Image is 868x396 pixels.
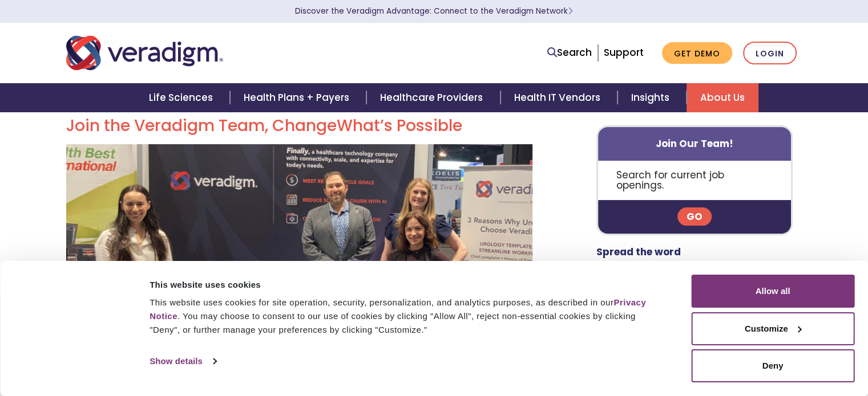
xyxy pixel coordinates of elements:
[366,83,500,112] a: Healthcare Providers
[230,83,366,112] a: Health Plans + Payers
[568,6,573,17] span: Learn More
[617,83,687,112] a: Insights
[598,161,792,200] p: Search for current job openings.
[150,278,665,292] div: This website uses cookies
[150,353,216,370] a: Show details
[135,83,230,112] a: Life Sciences
[662,42,732,64] a: Get Demo
[500,83,617,112] a: Health IT Vendors
[150,296,665,337] div: This website uses cookies for site operation, security, personalization, and analytics purposes, ...
[687,83,758,112] a: About Us
[66,34,223,72] img: Veradigm logo
[691,312,854,345] button: Customize
[691,349,854,382] button: Deny
[691,275,854,308] button: Allow all
[656,137,733,150] strong: Join Our Team!
[337,115,462,137] span: What’s Possible
[677,207,712,226] a: Go
[547,45,592,60] a: Search
[295,6,573,17] a: Discover the Veradigm Advantage: Connect to the Veradigm NetworkLearn More
[596,245,681,259] strong: Spread the word
[66,116,532,136] h2: Join the Veradigm Team, Change
[743,42,797,65] a: Login
[604,46,644,59] a: Support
